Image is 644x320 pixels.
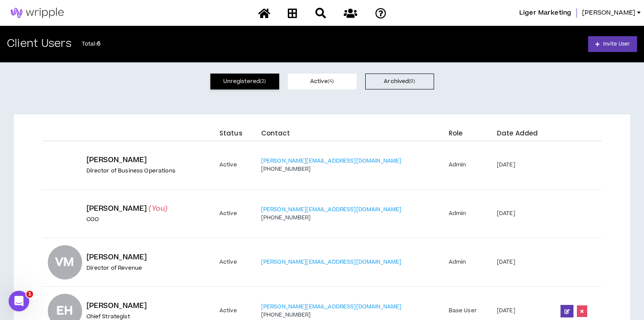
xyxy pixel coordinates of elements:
[26,291,33,298] span: 1
[260,77,266,86] small: ( 2 )
[55,257,74,268] div: VM
[86,264,142,272] span: Director of Revenue
[48,245,82,280] div: Vanessa M.
[97,39,101,48] span: 6
[261,157,402,165] a: [PERSON_NAME][EMAIL_ADDRESS][DOMAIN_NAME]
[82,39,101,49] p: Total :
[444,141,492,190] td: Admin
[519,8,571,18] span: Liger Marketing
[48,197,82,231] div: Cynthia H.
[148,203,167,214] i: (You)
[261,311,311,319] a: [PHONE_NUMBER]
[288,74,357,89] button: Active (4)
[492,121,555,141] th: Date Added
[86,252,147,262] span: [PERSON_NAME]
[256,121,444,141] th: Contact
[7,38,71,50] h2: Client Users
[444,238,492,287] td: Admin
[603,40,630,48] span: Invite User
[86,155,147,165] span: [PERSON_NAME]
[261,258,402,266] a: [PERSON_NAME][EMAIL_ADDRESS][DOMAIN_NAME]
[261,206,402,213] a: [PERSON_NAME][EMAIL_ADDRESS][DOMAIN_NAME]
[492,190,555,238] td: [DATE]
[582,8,635,18] span: [PERSON_NAME]
[444,121,492,141] th: Role
[214,190,256,238] td: Active
[492,238,555,287] td: [DATE]
[444,190,492,238] td: Admin
[214,238,256,287] td: Active
[86,301,147,311] span: [PERSON_NAME]
[261,165,311,173] a: [PHONE_NUMBER]
[214,141,256,190] td: Active
[328,77,334,86] small: ( 4 )
[48,148,82,182] div: Stephanie H.
[261,214,311,222] a: [PHONE_NUMBER]
[261,303,402,311] a: [PERSON_NAME][EMAIL_ADDRESS][DOMAIN_NAME]
[365,74,434,89] button: Archived (0)
[492,141,555,190] td: [DATE]
[210,74,279,89] button: Unregistered (2)
[86,167,176,175] span: Director of Business Operations
[86,215,99,223] span: COO
[9,291,29,311] iframe: Intercom live chat
[86,203,168,214] span: [PERSON_NAME]
[214,121,256,141] th: Status
[409,77,415,86] small: ( 0 )
[588,36,637,52] a: Invite User
[56,305,73,317] div: EH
